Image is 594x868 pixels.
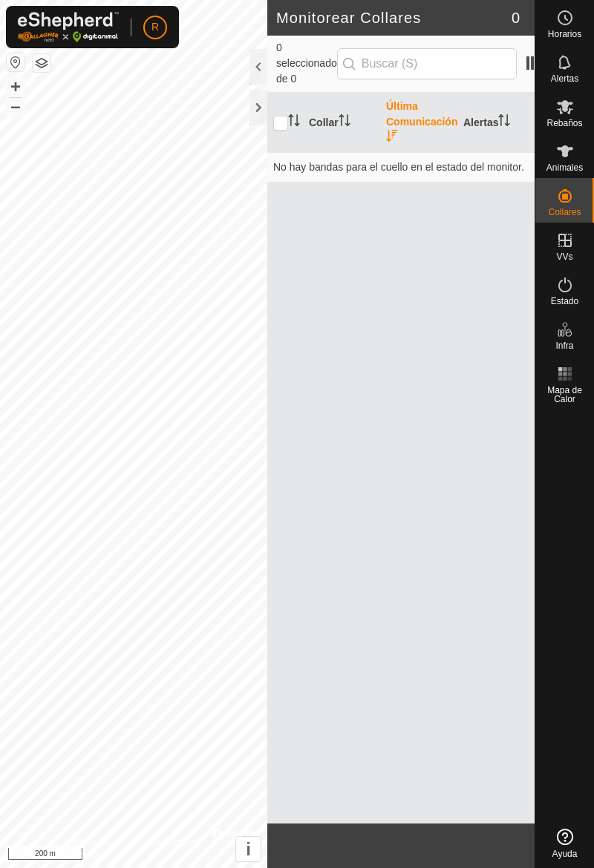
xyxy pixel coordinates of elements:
[555,341,573,350] span: Infra
[539,386,590,404] span: Mapa de Calor
[457,93,535,153] th: Alertas
[151,835,200,862] a: Contáctenos
[498,116,510,128] p-sorticon: Activar para ordenar
[7,97,25,115] button: –
[535,823,594,864] a: Ayuda
[33,54,50,72] button: Capas del Mapa
[267,152,535,182] td: No hay bandas para el cuello en el estado del monitor.
[552,849,578,858] span: Ayuda
[303,93,380,153] th: Collar
[380,93,457,153] th: Última Comunicación
[7,78,25,96] button: +
[337,48,517,79] input: Buscar (S)
[551,297,578,306] span: Estado
[386,132,398,144] p-sorticon: Activar para ordenar
[288,116,300,128] p-sorticon: Activar para ordenar
[67,835,133,862] a: Política de Privacidad
[276,40,337,87] span: 0 seleccionado de 0
[546,163,583,172] span: Animales
[551,74,578,83] span: Alertas
[151,19,159,35] span: R
[556,252,572,261] span: VVs
[512,7,520,29] span: 0
[548,208,581,217] span: Collares
[339,116,350,128] p-sorticon: Activar para ordenar
[546,119,582,128] span: Rebaños
[548,30,581,39] span: Horarios
[246,839,251,859] span: i
[276,9,512,27] h2: Monitorear Collares
[18,12,119,42] img: Logo Gallagher
[7,53,25,71] button: Restablecer Mapa
[236,837,261,861] button: i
